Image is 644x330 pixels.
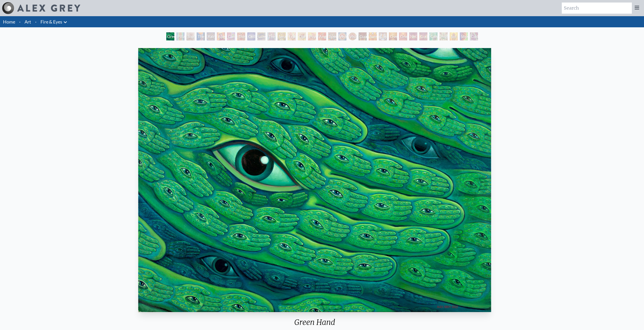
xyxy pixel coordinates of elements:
[338,32,346,40] div: Vision Crystal
[359,32,367,40] div: Guardian of Infinite Vision
[217,32,225,40] div: Aperture
[288,32,296,40] div: Fractal Eyes
[3,19,15,25] a: Home
[237,32,245,40] div: Third Eye Tears of Joy
[40,18,62,25] a: Fire & Eyes
[278,32,286,40] div: Seraphic Transport Docking on the Third Eye
[197,32,205,40] div: The Torch
[369,32,377,40] div: Sunyata
[25,18,31,25] a: Art
[308,32,316,40] div: Psychomicrograph of a Fractal Paisley Cherub Feather Tip
[298,32,306,40] div: Ophanic Eyelash
[166,32,174,40] div: Green Hand
[562,3,632,14] input: Search
[460,32,468,40] div: Shpongled
[257,32,265,40] div: Liberation Through Seeing
[33,16,38,27] li: ·
[389,32,397,40] div: Oversoul
[247,32,255,40] div: Collective Vision
[318,32,326,40] div: Angel Skin
[429,32,438,40] div: Cannafist
[17,16,23,27] li: ·
[227,32,235,40] div: Cannabis Sutra
[328,32,336,40] div: Spectral Lotus
[186,32,195,40] div: Study for the Great Turn
[267,32,276,40] div: The Seer
[348,32,357,40] div: Vision Crystal Tondo
[399,32,407,40] div: One
[440,32,448,40] div: Higher Vision
[379,32,387,40] div: Cosmic Elf
[138,48,491,312] img: Green-Hand-2023-Alex-Grey-watermarked.jpg
[419,32,427,40] div: Godself
[207,32,215,40] div: Rainbow Eye Ripple
[409,32,417,40] div: Net of Being
[176,32,184,40] div: Pillar of Awareness
[450,32,458,40] div: Sol Invictus
[470,32,478,40] div: Cuddle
